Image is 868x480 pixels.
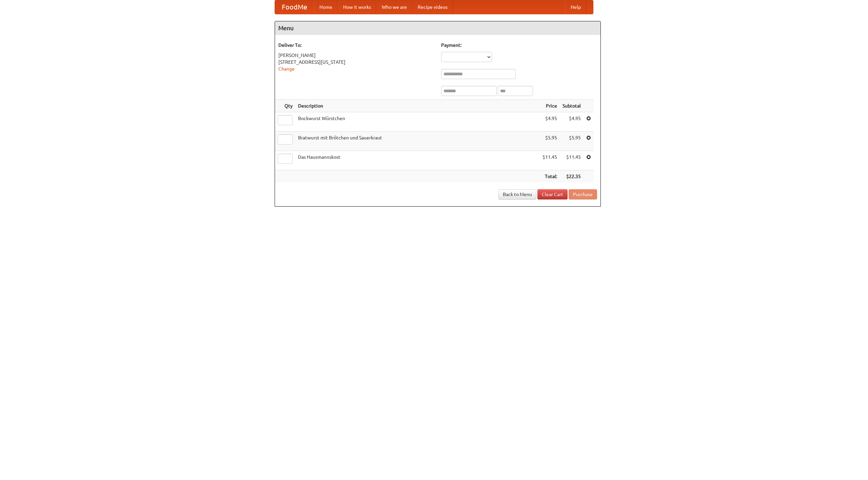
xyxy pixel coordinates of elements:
[560,151,584,170] td: $11.45
[540,100,560,112] th: Price
[295,151,540,170] td: Das Hausmannskost
[560,112,584,132] td: $4.95
[540,170,560,183] th: Total:
[376,0,412,14] a: Who we are
[295,100,540,112] th: Description
[540,151,560,170] td: $11.45
[560,100,584,112] th: Subtotal
[295,112,540,132] td: Bockwurst Würstchen
[565,0,586,14] a: Help
[540,112,560,132] td: $4.95
[537,189,568,199] a: Clear Cart
[540,132,560,151] td: $5.95
[295,132,540,151] td: Bratwurst mit Brötchen und Sauerkraut
[412,0,453,14] a: Recipe videos
[560,170,584,183] th: $22.35
[560,132,584,151] td: $5.95
[278,59,434,65] div: [STREET_ADDRESS][US_STATE]
[275,21,600,35] h4: Menu
[569,189,597,199] button: Purchase
[338,0,376,14] a: How it works
[278,52,434,59] div: [PERSON_NAME]
[314,0,338,14] a: Home
[498,189,536,199] a: Back to Menu
[275,0,314,14] a: FoodMe
[441,42,597,49] h5: Payment:
[278,66,295,72] a: Change
[278,42,434,49] h5: Deliver To:
[275,100,295,112] th: Qty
